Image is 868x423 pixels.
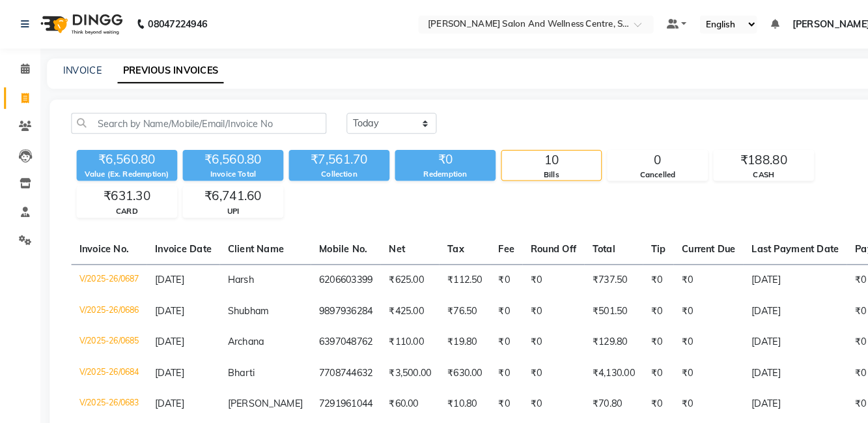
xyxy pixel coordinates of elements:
td: V/2025-26/0686 [69,287,143,317]
td: ₹501.50 [567,287,623,317]
td: 7291961044 [301,377,369,407]
span: Total [574,235,596,247]
td: ₹0 [623,377,653,407]
img: logo [33,5,122,42]
div: Collection [280,164,378,175]
td: [DATE] [721,256,821,287]
td: ₹0 [653,287,721,317]
div: ₹0 [383,145,481,164]
td: ₹76.50 [426,287,475,317]
span: Net [377,235,393,247]
span: Invoice Date [150,235,205,247]
td: ₹630.00 [426,347,475,377]
div: Bills [486,164,583,175]
td: ₹0 [475,317,507,347]
div: 0 [589,146,686,164]
td: [DATE] [721,287,821,317]
td: [DATE] [721,377,821,407]
div: ₹631.30 [75,181,171,199]
div: ₹6,741.60 [178,181,274,199]
td: 6397048762 [301,317,369,347]
td: ₹10.80 [426,377,475,407]
td: ₹60.00 [369,377,426,407]
span: Current Due [661,235,713,247]
span: Client Name [221,235,275,247]
td: V/2025-26/0685 [69,317,143,347]
td: ₹0 [623,317,653,347]
span: [PERSON_NAME] [768,17,843,31]
td: ₹0 [475,347,507,377]
div: ₹6,560.80 [177,145,275,164]
td: ₹0 [475,287,507,317]
span: Shubham [221,295,260,307]
td: [DATE] [721,317,821,347]
span: Bharti [221,355,247,367]
span: Archana [221,325,256,337]
td: ₹0 [475,256,507,287]
div: CASH [692,164,789,175]
span: Round Off [514,235,559,247]
td: 7708744632 [301,347,369,377]
td: ₹0 [653,256,721,287]
td: 9897936284 [301,287,369,317]
span: [DATE] [150,385,178,397]
span: Last Payment Date [729,235,813,247]
td: 6206603399 [301,256,369,287]
a: INVOICE [61,63,98,74]
div: ₹7,561.70 [280,145,378,164]
td: ₹0 [623,287,653,317]
td: ₹0 [653,377,721,407]
td: ₹0 [507,287,567,317]
span: [DATE] [150,265,178,277]
b: 08047224946 [143,5,201,42]
td: ₹70.80 [567,377,623,407]
div: UPI [178,199,274,211]
span: Tax [434,235,450,247]
td: ₹129.80 [567,317,623,347]
span: Harsh [221,265,246,277]
span: Invoice No. [77,235,125,247]
div: Value (Ex. Redemption) [74,164,172,175]
span: Mobile No. [309,235,356,247]
div: Invoice Total [177,164,275,175]
div: Redemption [383,164,481,175]
td: ₹0 [507,377,567,407]
td: ₹425.00 [369,287,426,317]
td: ₹0 [623,256,653,287]
td: ₹0 [507,256,567,287]
div: ₹188.80 [692,146,789,164]
span: [DATE] [150,295,178,307]
td: ₹737.50 [567,256,623,287]
span: [PERSON_NAME] [221,385,294,397]
td: ₹4,130.00 [567,347,623,377]
td: ₹0 [507,317,567,347]
td: [DATE] [721,347,821,377]
td: ₹112.50 [426,256,475,287]
td: ₹625.00 [369,256,426,287]
div: Cancelled [589,164,686,175]
td: ₹0 [623,347,653,377]
td: ₹0 [475,377,507,407]
div: ₹6,560.80 [74,145,172,164]
td: V/2025-26/0687 [69,256,143,287]
td: V/2025-26/0684 [69,347,143,377]
td: ₹0 [653,317,721,347]
span: Tip [631,235,645,247]
input: Search by Name/Mobile/Email/Invoice No [69,109,316,130]
td: ₹110.00 [369,317,426,347]
td: ₹0 [507,347,567,377]
span: [DATE] [150,355,178,367]
a: PREVIOUS INVOICES [114,57,217,81]
span: Fee [483,235,499,247]
span: [DATE] [150,325,178,337]
td: V/2025-26/0683 [69,377,143,407]
div: 10 [486,146,583,164]
td: ₹0 [653,347,721,377]
td: ₹19.80 [426,317,475,347]
div: CARD [75,199,171,211]
td: ₹3,500.00 [369,347,426,377]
